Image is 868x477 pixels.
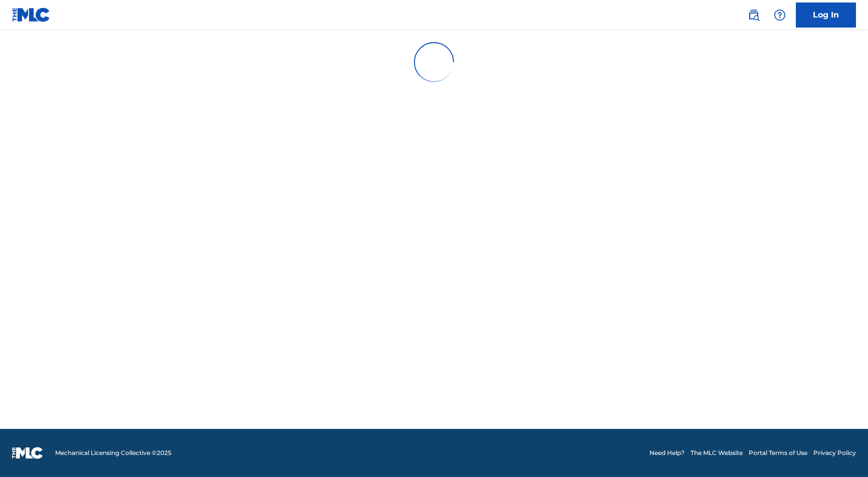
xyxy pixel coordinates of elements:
[744,5,764,25] a: Public Search
[749,448,807,457] a: Portal Terms of Use
[770,5,790,25] div: Help
[691,448,743,457] a: The MLC Website
[796,3,856,28] a: Log In
[12,8,51,22] img: MLC Logo
[748,9,760,21] img: search
[406,34,462,90] img: preloader
[649,448,685,457] a: Need Help?
[774,9,786,21] img: help
[813,448,856,457] a: Privacy Policy
[12,447,43,459] img: logo
[55,448,171,457] span: Mechanical Licensing Collective © 2025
